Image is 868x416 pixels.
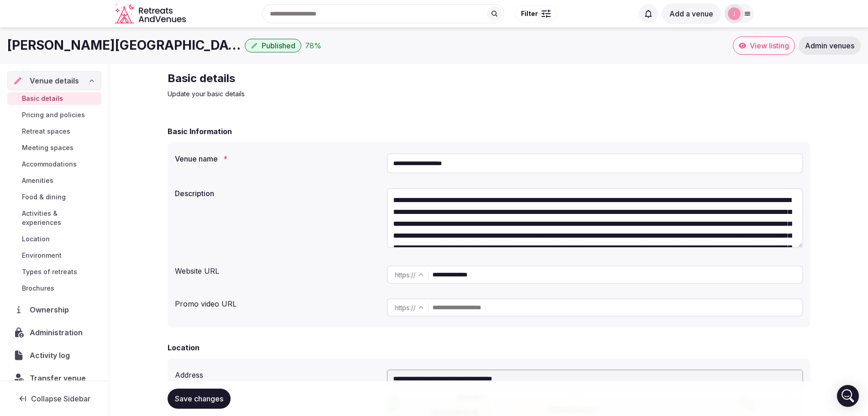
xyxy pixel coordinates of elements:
[115,4,188,24] a: Visit the homepage
[30,373,86,384] span: Transfer venue
[245,39,301,52] button: Published
[175,366,379,380] div: Address
[7,207,101,229] a: Activities & experiences
[662,3,721,24] button: Add a venue
[662,9,721,18] a: Add a venue
[30,75,79,86] span: Venue details
[175,394,223,403] span: Save changes
[7,249,101,262] a: Environment
[805,41,854,50] span: Admin venues
[22,160,77,169] span: Accommodations
[168,71,474,86] h2: Basic details
[262,41,295,50] span: Published
[168,89,474,99] p: Update your basic details
[22,251,62,260] span: Environment
[7,323,101,342] a: Administration
[728,7,741,20] img: jen-7867
[521,9,538,18] span: Filter
[7,369,101,388] button: Transfer venue
[7,300,101,319] a: Ownership
[7,36,241,54] h1: [PERSON_NAME][GEOGRAPHIC_DATA]
[175,190,379,197] label: Description
[30,304,73,315] span: Ownership
[837,385,859,407] div: Open Intercom Messenger
[22,127,70,136] span: Retreat spaces
[733,36,795,55] a: View listing
[22,267,77,276] span: Types of retreats
[7,174,101,187] a: Amenities
[799,36,861,55] a: Admin venues
[175,155,379,162] label: Venue name
[168,342,200,353] h2: Location
[515,5,557,22] button: Filter
[22,209,98,227] span: Activities & experiences
[7,92,101,105] a: Basic details
[7,265,101,278] a: Types of retreats
[22,284,54,293] span: Brochures
[7,191,101,203] a: Food & dining
[7,233,101,245] a: Location
[7,346,101,365] a: Activity log
[22,192,66,202] span: Food & dining
[7,282,101,295] a: Brochures
[750,41,789,50] span: View listing
[22,110,85,120] span: Pricing and policies
[7,141,101,154] a: Meeting spaces
[305,40,321,51] button: 78%
[22,143,74,152] span: Meeting spaces
[30,350,74,361] span: Activity log
[22,234,50,244] span: Location
[115,4,188,24] svg: Retreats and Venues company logo
[7,158,101,171] a: Accommodations
[7,125,101,138] a: Retreat spaces
[175,262,379,276] div: Website URL
[305,40,321,51] div: 78 %
[30,327,86,338] span: Administration
[22,176,53,185] span: Amenities
[175,295,379,309] div: Promo video URL
[31,394,90,403] span: Collapse Sidebar
[22,94,63,103] span: Basic details
[7,389,101,409] button: Collapse Sidebar
[7,109,101,121] a: Pricing and policies
[168,389,231,409] button: Save changes
[168,126,232,137] h2: Basic Information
